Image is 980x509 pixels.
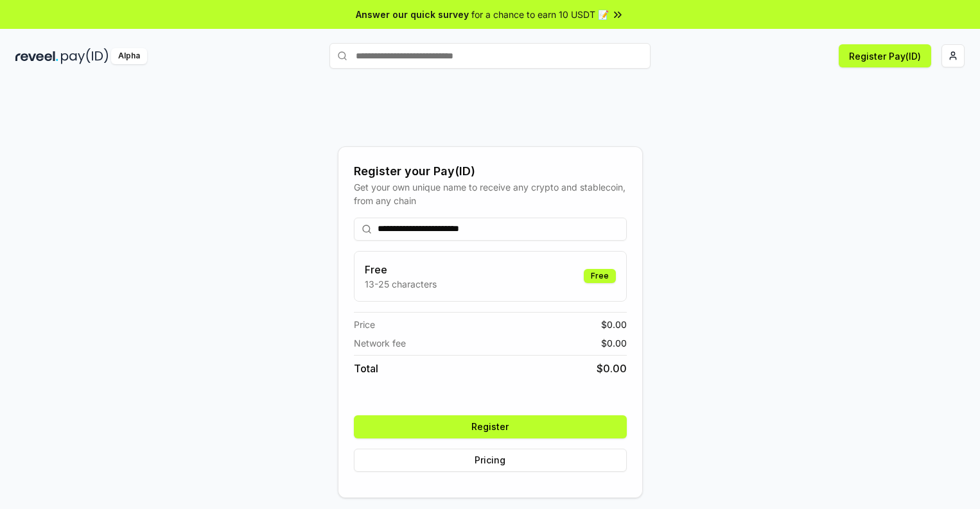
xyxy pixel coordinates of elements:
[471,8,609,21] span: for a chance to earn 10 USDT 📝
[15,48,58,64] img: reveel_dark
[354,180,627,207] div: Get your own unique name to receive any crypto and stablecoin, from any chain
[354,318,375,331] span: Price
[354,449,627,472] button: Pricing
[61,48,109,64] img: pay_id
[839,44,931,67] button: Register Pay(ID)
[365,277,437,291] p: 13-25 characters
[354,336,406,350] span: Network fee
[111,48,147,64] div: Alpha
[365,262,437,277] h3: Free
[597,361,627,376] span: $ 0.00
[601,318,627,331] span: $ 0.00
[584,269,616,283] div: Free
[354,415,627,438] button: Register
[356,8,469,21] span: Answer our quick survey
[354,361,378,376] span: Total
[601,336,627,350] span: $ 0.00
[354,162,627,180] div: Register your Pay(ID)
